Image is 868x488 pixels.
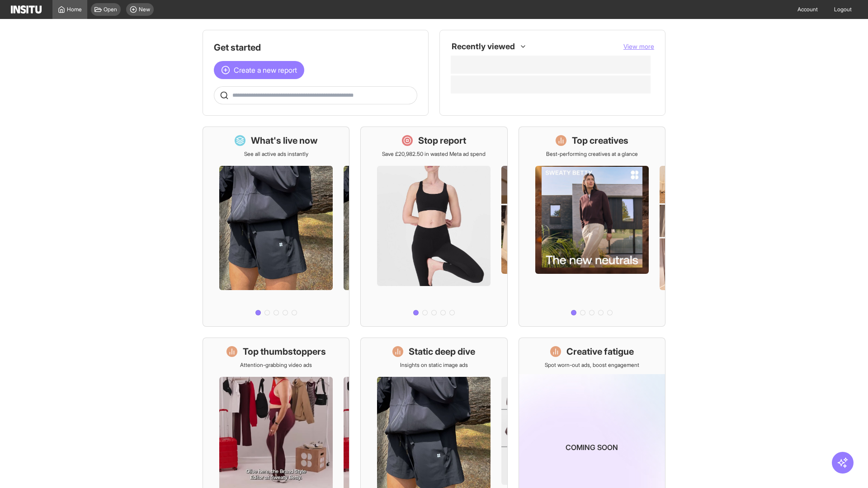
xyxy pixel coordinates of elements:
[139,6,150,13] span: New
[382,150,486,158] p: Save £20,982.50 in wasted Meta ad spend
[623,42,654,50] span: View more
[623,42,654,51] button: View more
[234,65,297,75] span: Create a new report
[519,127,665,327] a: Top creativesBest-performing creatives at a glance
[240,361,312,369] p: Attention-grabbing video ads
[572,134,628,147] h1: Top creatives
[243,345,326,358] h1: Top thumbstoppers
[244,150,308,158] p: See all active ads instantly
[11,5,42,14] img: Logo
[214,61,304,79] button: Create a new report
[360,127,507,327] a: Stop reportSave £20,982.50 in wasted Meta ad spend
[251,134,318,147] h1: What's live now
[418,134,466,147] h1: Stop report
[214,41,417,54] h1: Get started
[104,6,117,13] span: Open
[203,127,349,327] a: What's live nowSee all active ads instantly
[67,6,82,13] span: Home
[546,150,638,158] p: Best-performing creatives at a glance
[409,345,475,358] h1: Static deep dive
[400,361,468,369] p: Insights on static image ads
